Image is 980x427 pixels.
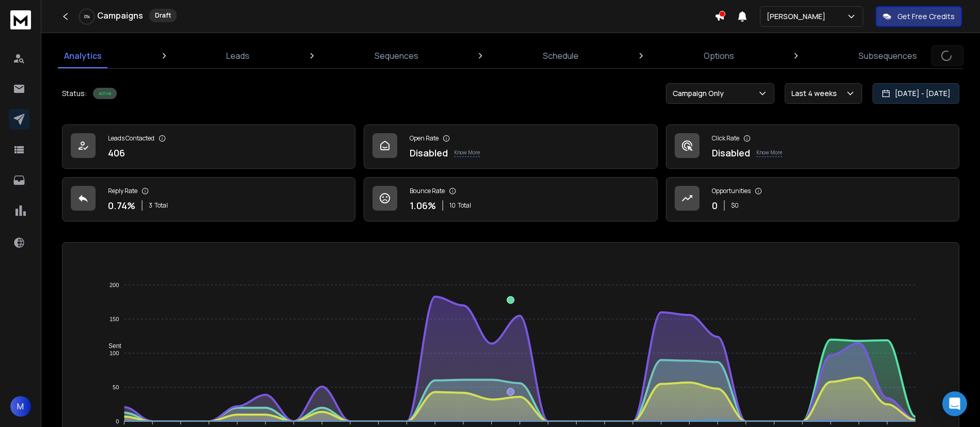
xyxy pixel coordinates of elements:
p: Analytics [64,50,102,62]
a: Open RateDisabledKnow More [364,124,657,169]
button: M [10,396,31,417]
p: Leads [226,50,250,62]
p: Open Rate [410,134,439,143]
a: Opportunities0$0 [666,177,959,222]
p: Disabled [712,146,750,160]
div: Active [93,88,117,99]
p: Know More [454,149,480,157]
div: Draft [149,9,177,22]
a: Options [697,43,740,68]
tspan: 150 [110,316,119,322]
button: Get Free Credits [876,6,962,27]
a: Click RateDisabledKnow More [666,124,959,169]
p: 0 [712,198,718,213]
p: 0.74 % [108,198,135,213]
p: Opportunities [712,187,751,195]
span: 3 [149,201,152,210]
span: Total [154,201,168,210]
p: Options [704,50,734,62]
p: Last 4 weeks [791,88,841,99]
a: Reply Rate0.74%3Total [62,177,355,222]
a: Leads [220,43,256,68]
p: Sequences [375,50,418,62]
p: 406 [108,146,125,160]
tspan: 200 [110,282,119,288]
p: Bounce Rate [410,187,445,195]
a: Sequences [368,43,425,68]
p: Leads Contacted [108,134,154,143]
span: Total [458,201,471,210]
a: Bounce Rate1.06%10Total [364,177,657,222]
p: 1.06 % [410,198,436,213]
span: 10 [449,201,456,210]
p: Campaign Only [673,88,728,99]
p: Schedule [543,50,579,62]
p: Subsequences [859,50,917,62]
a: Leads Contacted406 [62,124,355,169]
a: Analytics [58,43,108,68]
tspan: 100 [110,350,119,356]
p: 0 % [84,13,90,20]
div: Open Intercom Messenger [942,391,967,416]
button: [DATE] - [DATE] [873,83,959,104]
p: Get Free Credits [897,11,955,22]
p: $ 0 [731,201,739,210]
p: Status: [62,88,87,99]
a: Subsequences [852,43,923,68]
tspan: 50 [113,384,119,390]
p: Disabled [410,146,448,160]
p: [PERSON_NAME] [767,11,830,22]
tspan: 0 [116,418,119,424]
span: Sent [101,342,121,350]
a: Schedule [537,43,585,68]
h1: Campaigns [97,9,143,22]
img: logo [10,10,31,29]
p: Click Rate [712,134,739,143]
p: Know More [756,149,782,157]
p: Reply Rate [108,187,137,195]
